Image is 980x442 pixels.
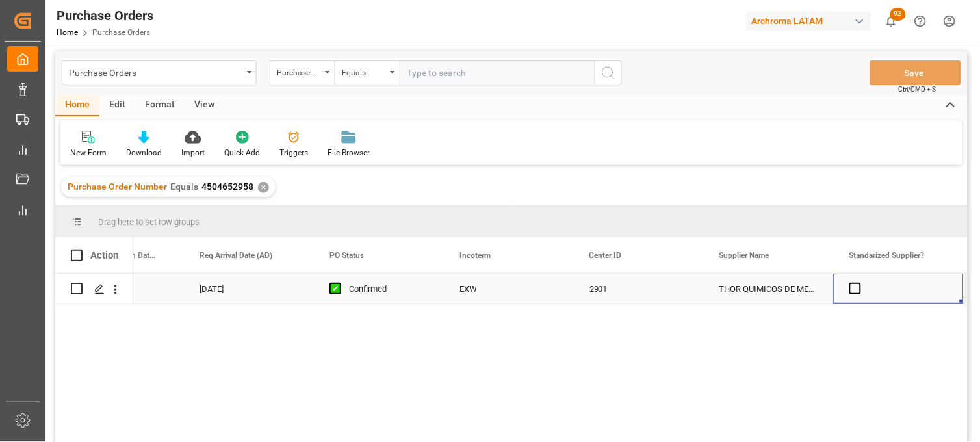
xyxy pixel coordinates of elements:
div: Purchase Orders [69,64,242,80]
div: [DATE] [184,274,314,304]
div: View [185,94,224,116]
span: 92 [890,8,906,21]
button: open menu [62,60,257,85]
button: Save [870,60,961,85]
div: Format [135,94,185,116]
span: Incoterm [459,251,491,260]
span: Supplier Name [719,251,769,260]
div: Triggers [279,147,308,159]
div: Home [55,94,99,116]
div: Import [181,147,205,159]
span: Req Arrival Date (AD) [200,251,272,260]
span: Center ID [589,251,622,260]
button: Archroma LATAM [747,8,877,33]
span: Drag here to set row groups [98,217,200,227]
div: Purchase Order Number [277,64,321,79]
button: show 92 new notifications [877,6,906,36]
div: Confirmed [349,274,428,304]
div: Action [90,250,118,261]
span: 4504652958 [201,181,253,192]
div: 2901 [574,274,704,304]
div: Download [126,147,162,159]
span: Ctrl/CMD + S [899,84,936,94]
button: open menu [270,60,335,85]
div: New Form [70,147,107,159]
div: ✕ [258,182,269,193]
button: open menu [335,60,400,85]
div: EXW [444,274,574,304]
div: Purchase Orders [57,6,153,25]
div: Edit [99,94,135,116]
button: search button [595,60,622,85]
span: PO Status [329,251,364,260]
div: Equals [342,64,386,79]
div: THOR QUIMICOS DE MEXICO SA DE CV [704,274,834,304]
a: Home [57,28,78,37]
div: Archroma LATAM [747,12,871,31]
div: Press SPACE to select this row. [55,274,133,304]
input: Type to search [400,60,595,85]
div: Quick Add [224,147,260,159]
span: Standarized Supplier? [849,251,925,260]
div: File Browser [328,147,370,159]
button: Help Center [906,6,935,36]
span: Purchase Order Number [68,181,167,192]
span: Equals [170,181,198,192]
